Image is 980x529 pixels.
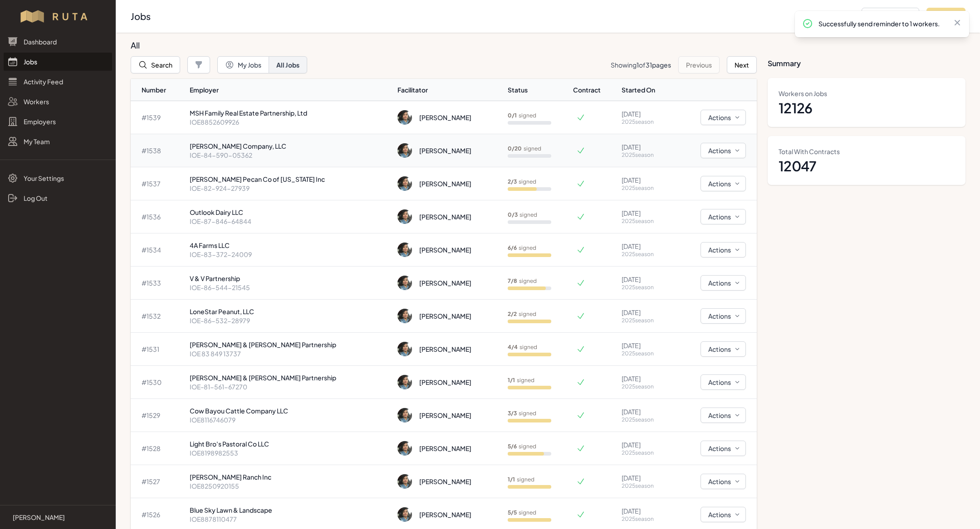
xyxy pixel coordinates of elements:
p: V & V Partnership [190,274,391,283]
td: # 1532 [131,300,186,333]
p: [DATE] [622,275,670,284]
p: signed [508,344,537,351]
a: Log Out [4,189,112,207]
p: [PERSON_NAME] Pecan Co of [US_STATE] Inc [190,175,391,184]
img: Workflow [19,9,97,24]
b: 2 / 2 [508,311,517,317]
h2: Jobs [131,10,854,23]
th: Facilitator [394,79,504,101]
p: [PERSON_NAME] Ranch Inc [190,472,391,481]
button: Add Job [926,8,965,25]
button: All Jobs [269,56,307,73]
div: [PERSON_NAME] [419,113,471,122]
p: 4A Farms LLC [190,241,391,250]
p: [PERSON_NAME] & [PERSON_NAME] Partnership [190,340,391,349]
p: IOE 83 849 13737 [190,349,391,358]
p: IOE-83-372-24009 [190,250,391,259]
th: Status [504,79,573,101]
button: Actions [701,374,746,390]
b: 7 / 8 [508,277,517,284]
button: My Jobs [217,56,269,73]
p: [DATE] [622,473,670,482]
p: IOE-81-561-67270 [190,382,391,391]
a: Employers [4,112,112,131]
p: Light Bro's Pastoral Co LLC [190,439,391,448]
p: 2025 season [622,284,670,291]
th: Started On [618,79,673,101]
button: Search [131,56,180,73]
button: Actions [701,308,746,324]
p: [DATE] [622,209,670,218]
p: 2025 season [622,515,670,523]
p: MSH Family Real Estate Partnership, Ltd [190,108,391,117]
p: [DATE] [622,374,670,383]
div: [PERSON_NAME] [419,245,471,254]
td: # 1529 [131,399,186,432]
td: # 1539 [131,101,186,134]
p: 2025 season [622,449,670,456]
td: # 1531 [131,333,186,366]
div: [PERSON_NAME] [419,179,471,188]
button: Actions [701,209,746,224]
p: signed [508,244,536,252]
b: 0 / 3 [508,211,518,218]
p: [DATE] [622,175,670,184]
p: 2025 season [622,416,670,423]
p: [DATE] [622,506,670,515]
a: [PERSON_NAME] [7,513,108,522]
button: Actions [701,275,746,291]
button: Actions [701,143,746,158]
nav: Pagination [611,56,757,73]
div: [PERSON_NAME] [419,146,471,155]
b: 0 / 1 [508,112,517,119]
div: [PERSON_NAME] [419,345,471,354]
button: Previous [678,56,720,73]
p: Successfully send reminder to 1 workers. [818,19,946,28]
b: 5 / 5 [508,509,517,516]
p: [DATE] [622,407,670,416]
p: [DATE] [622,440,670,449]
p: IOE-86-532-28979 [190,316,391,325]
p: [DATE] [622,109,670,118]
a: Jobs [4,53,112,71]
p: 2025 season [622,317,670,324]
b: 5 / 6 [508,443,517,450]
button: Actions [701,474,746,489]
a: My Team [4,132,112,150]
p: [PERSON_NAME] [13,513,65,522]
p: [PERSON_NAME] & [PERSON_NAME] Partnership [190,373,391,382]
p: IOE-86-544-21545 [190,283,391,292]
td: # 1533 [131,267,186,300]
p: signed [508,311,536,318]
p: signed [508,509,536,516]
p: signed [508,377,534,384]
p: signed [508,476,534,483]
div: [PERSON_NAME] [419,477,471,486]
a: Your Settings [4,169,112,187]
p: 2025 season [622,218,670,225]
dt: Workers on Jobs [779,89,955,98]
p: 2025 season [622,251,670,258]
td: # 1534 [131,233,186,267]
button: Add Employer [862,8,919,25]
button: Actions [701,507,746,522]
b: 1 / 1 [508,377,515,383]
dt: Total With Contracts [779,147,955,156]
a: Activity Feed [4,73,112,91]
div: [PERSON_NAME] [419,212,471,221]
span: 1 [637,61,639,69]
p: [DATE] [622,242,670,251]
h3: Summary [768,40,965,69]
th: Contract [573,79,618,101]
p: IOE-82-924-27939 [190,184,391,193]
b: 3 / 3 [508,410,517,417]
p: Outlook Dairy LLC [190,208,391,217]
a: Dashboard [4,33,112,51]
b: 1 / 1 [508,476,515,483]
p: [DATE] [622,341,670,350]
p: 2025 season [622,482,670,490]
p: IOE-87-846-64844 [190,217,391,226]
p: signed [508,145,541,152]
div: [PERSON_NAME] [419,378,471,387]
p: signed [508,112,536,119]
